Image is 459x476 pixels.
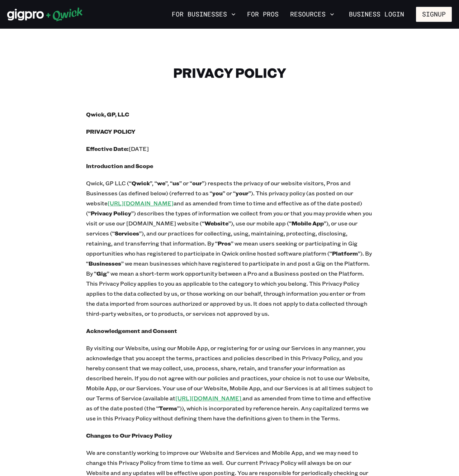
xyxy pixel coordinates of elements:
[157,179,165,187] b: we
[91,209,131,217] b: Privacy Policy
[86,110,129,118] b: Qwick, GP, LLC
[204,219,228,227] b: Website
[172,179,179,187] b: us
[169,8,238,20] button: For Businesses
[175,394,241,402] a: [URL][DOMAIN_NAME]
[343,7,410,22] a: Business Login
[212,189,223,197] b: you
[287,8,337,20] button: Resources
[192,179,202,187] b: our
[132,179,150,187] b: Qwick
[86,145,129,152] b: Effective Date:
[86,327,177,334] b: Acknowledgement and Consent
[96,270,107,277] b: Gig
[416,7,452,22] button: Signup
[108,199,174,207] a: [URL][DOMAIN_NAME]
[86,128,136,135] b: PRIVACY POLICY
[115,229,139,237] b: Services
[86,432,172,439] b: Changes to Our Privacy Policy
[292,219,324,227] b: Mobile App
[86,65,373,81] h1: PRIVACY POLICY
[86,144,373,154] p: [DATE]
[236,189,249,197] b: your
[332,249,358,257] b: Platform
[159,404,177,412] b: Terms
[86,178,373,319] p: Qwick, GP LLC (“ ”, “ ”, “ ” or “ ”) respects the privacy of our website visitors, Pros and Busin...
[218,239,231,247] b: Pros
[86,162,153,170] b: Introduction and Scope
[86,343,373,423] p: By visiting our Website, using our Mobile App, or registering for or using our Services in any ma...
[89,260,121,267] b: Businesses
[244,8,281,20] a: For Pros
